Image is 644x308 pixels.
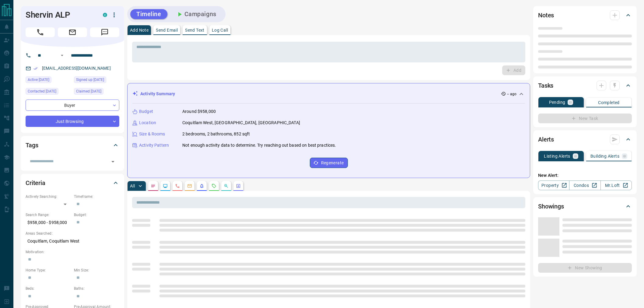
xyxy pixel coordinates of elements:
[185,28,205,32] p: Send Text
[26,231,119,236] p: Areas Searched:
[549,100,565,104] p: Pending
[130,9,167,19] button: Timeline
[26,236,119,246] p: Coquitlam, Coquitlam West
[538,172,632,179] p: New Alert:
[26,218,71,228] p: $958,000 - $958,000
[26,268,71,273] p: Home Type:
[26,140,38,150] h2: Tags
[538,132,632,147] div: Alerts
[544,154,570,158] p: Listing Alerts
[140,91,175,97] p: Activity Summary
[569,180,600,190] a: Condos
[538,78,632,93] div: Tasks
[182,120,300,126] p: Coquitlam West, [GEOGRAPHIC_DATA], [GEOGRAPHIC_DATA]
[212,184,216,188] svg: Requests
[182,142,336,149] p: Not enough activity data to determine. Try reaching out based on best practices.
[74,76,119,85] div: Sat Oct 11 2025
[538,10,554,20] h2: Notes
[151,184,156,188] svg: Notes
[26,178,45,188] h2: Criteria
[26,27,55,37] span: Call
[236,184,241,188] svg: Agent Actions
[58,52,66,59] button: Open
[74,286,119,291] p: Baths:
[28,77,49,83] span: Active [DATE]
[175,184,180,188] svg: Calls
[538,135,554,144] h2: Alerts
[139,108,153,115] p: Budget
[26,286,71,291] p: Beds:
[187,184,192,188] svg: Emails
[538,81,553,90] h2: Tasks
[26,212,71,218] p: Search Range:
[58,27,87,37] span: Email
[74,212,119,218] p: Budget:
[26,194,71,199] p: Actively Searching:
[224,184,229,188] svg: Opportunities
[538,180,569,190] a: Property
[28,88,56,94] span: Contacted [DATE]
[76,88,101,94] span: Claimed [DATE]
[538,199,632,214] div: Showings
[26,88,71,96] div: Sat Oct 11 2025
[26,116,119,127] div: Just Browsing
[132,88,525,100] div: Activity Summary-- ago
[199,184,204,188] svg: Listing Alerts
[182,108,216,115] p: Around $958,000
[130,28,149,32] p: Add Note
[90,27,119,37] span: Message
[74,194,119,199] p: Timeframe:
[538,201,564,211] h2: Showings
[109,157,117,166] button: Open
[130,184,135,188] p: All
[26,10,94,20] h1: Shervin ALP
[182,131,250,137] p: 2 bedrooms, 2 bathrooms, 852 sqft
[103,13,107,17] div: condos.ca
[76,77,104,83] span: Signed up [DATE]
[212,28,228,32] p: Log Call
[74,88,119,96] div: Sat Oct 11 2025
[170,9,222,19] button: Campaigns
[139,142,169,149] p: Activity Pattern
[600,180,632,190] a: Mr.Loft
[139,131,165,137] p: Size & Rooms
[538,8,632,23] div: Notes
[26,249,119,255] p: Motivation:
[139,120,156,126] p: Location
[310,158,348,168] button: Regenerate
[74,268,119,273] p: Min Size:
[598,100,620,105] p: Completed
[163,184,168,188] svg: Lead Browsing Activity
[590,154,619,158] p: Building Alerts
[26,100,119,111] div: Buyer
[26,76,71,85] div: Sat Oct 11 2025
[26,176,119,190] div: Criteria
[507,91,516,97] p: -- ago
[33,66,38,71] svg: Email Verified
[42,66,111,71] a: [EMAIL_ADDRESS][DOMAIN_NAME]
[26,138,119,152] div: Tags
[156,28,178,32] p: Send Email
